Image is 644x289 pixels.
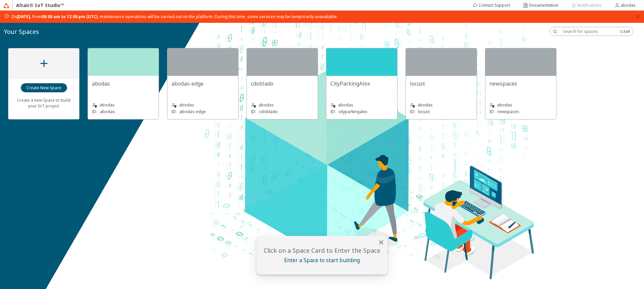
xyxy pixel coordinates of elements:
p: abodas [100,109,115,114]
unity-typography: Create a new Space to build your IoT project [12,93,75,113]
strong: [DATE] [17,14,30,19]
unity-typography: cdoblado [251,80,314,87]
p: ID: [330,109,336,114]
p: ID: [489,109,495,114]
p: ID: [410,109,415,114]
p: cityparkingalex [338,109,367,114]
unity-typography: Enter a Space to start building [261,256,384,264]
unity-typography: Click on a Space Card to Enter the Space [261,246,384,254]
p: cdoblado [259,109,278,114]
unity-typography: CityParkingAlex [330,80,393,87]
p: ID: [92,109,97,114]
p: abodas-edge [179,109,206,114]
p: locust [418,109,430,114]
unity-typography: abodas [489,102,552,108]
strong: 08:00 am to 12:00 pm (UTC) [42,14,98,19]
span: On , from , maintenance operations will be carried out on the platform. During this time, some se... [11,14,338,19]
unity-typography: newspaces [489,80,552,87]
unity-typography: abodas [92,102,155,108]
p: ID: [171,109,177,114]
button: close [636,14,640,19]
unity-typography: abodas-edge [171,80,234,87]
span: close [636,14,640,19]
unity-typography: abodas [330,102,393,108]
p: newspaces [497,109,519,114]
unity-typography: locust [410,80,473,87]
unity-typography: abodas [171,102,234,108]
unity-typography: abodas [410,102,473,108]
p: ID: [251,109,256,114]
unity-typography: abodas [92,80,155,87]
unity-typography: abodas [251,102,314,108]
